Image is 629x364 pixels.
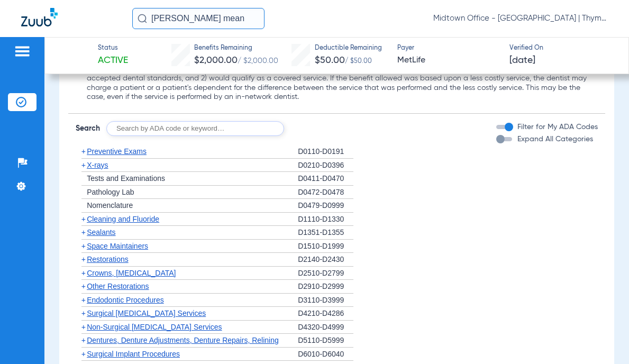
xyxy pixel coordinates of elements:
[76,123,100,134] span: Search
[106,121,284,136] input: Search by ADA code or keyword…
[87,255,129,263] span: Restorations
[298,172,353,186] div: D0411-D0470
[433,13,608,24] span: Midtown Office - [GEOGRAPHIC_DATA] | Thyme Dental Care
[87,336,279,344] span: Dentures, Denture Adjustments, Denture Repairs, Relining
[298,199,353,213] div: D0479-D0999
[238,57,278,65] span: / $2,000.00
[87,296,164,304] span: Endodontic Procedures
[298,321,353,334] div: D4320-D4999
[509,44,612,53] span: Verified On
[87,350,180,358] span: Surgical Implant Procedures
[576,313,629,364] iframe: Chat Widget
[298,253,353,267] div: D2140-D2430
[515,122,598,133] label: Filter for My ADA Codes
[81,147,86,156] span: +
[81,336,86,344] span: +
[87,309,206,317] span: Surgical [MEDICAL_DATA] Services
[81,309,86,317] span: +
[81,282,86,290] span: +
[81,269,86,277] span: +
[87,188,134,196] span: Pathology Lab
[315,44,382,53] span: Deductible Remaining
[81,255,86,263] span: +
[132,8,265,29] input: Search for patients
[87,269,176,277] span: Crowns, [MEDICAL_DATA]
[397,54,500,67] span: MetLife
[81,350,86,358] span: +
[81,215,86,223] span: +
[298,334,353,348] div: D5110-D5999
[87,174,165,183] span: Tests and Examinations
[138,14,147,23] img: Search Icon
[298,240,353,253] div: D1510-D1999
[298,213,353,226] div: D1110-D1330
[345,58,372,65] span: / $50.00
[298,159,353,172] div: D0210-D0396
[87,147,147,156] span: Preventive Exams
[194,56,238,65] span: $2,000.00
[315,56,345,65] span: $50.00
[81,161,86,169] span: +
[517,135,593,143] span: Expand All Categories
[509,54,535,67] span: [DATE]
[298,307,353,321] div: D4210-D4286
[298,348,353,361] div: D6010-D6040
[298,186,353,199] div: D0472-D0478
[298,226,353,240] div: D1351-D1355
[21,8,58,26] img: Zuub Logo
[298,280,353,294] div: D2910-D2999
[87,228,115,236] span: Sealants
[87,282,149,290] span: Other Restorations
[98,44,128,53] span: Status
[87,201,133,210] span: Nomenclature
[298,267,353,280] div: D2510-D2799
[81,296,86,304] span: +
[87,215,159,223] span: Cleaning and Fluoride
[397,44,500,53] span: Payer
[14,45,31,58] img: hamburger-icon
[87,242,148,250] span: Space Maintainers
[81,242,86,250] span: +
[87,161,108,169] span: X-rays
[298,145,353,159] div: D0110-D0191
[81,323,86,331] span: +
[87,323,222,331] span: Non-Surgical [MEDICAL_DATA] Services
[81,228,86,236] span: +
[98,54,128,67] span: Active
[87,56,598,102] li: If MetLife determines that a less costly service than the covered service performed by a dentist ...
[298,294,353,307] div: D3110-D3999
[194,44,278,53] span: Benefits Remaining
